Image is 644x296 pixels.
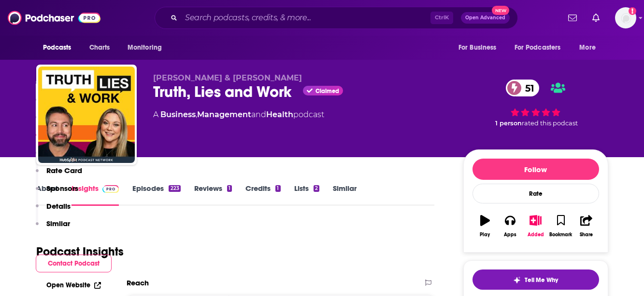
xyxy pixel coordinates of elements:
h2: Reach [127,278,149,287]
div: 1 [227,185,232,192]
img: User Profile [615,7,636,28]
span: Podcasts [43,41,72,54]
button: open menu [36,39,84,57]
p: Similar [46,219,70,228]
span: 51 [515,80,539,96]
button: Bookmark [548,209,573,243]
a: 51 [506,80,539,96]
span: Open Advanced [465,15,505,20]
span: Charts [89,41,110,54]
a: Business [160,110,196,119]
button: Contact Podcast [36,255,112,272]
div: Play [480,232,490,238]
div: A podcast [153,109,324,121]
div: Search podcasts, credits, & more... [155,7,518,29]
button: Follow [472,159,599,180]
a: Health [266,110,293,119]
span: and [251,110,266,119]
div: Bookmark [549,232,572,238]
div: 2 [314,185,319,192]
span: For Podcasters [515,41,561,54]
span: , [196,110,197,119]
div: 223 [169,185,180,192]
p: Details [46,202,71,211]
div: 1 [275,185,280,192]
input: Search podcasts, credits, & more... [181,10,430,26]
button: open menu [121,39,174,57]
span: Ctrl K [430,12,453,24]
button: Open AdvancedNew [461,12,510,24]
span: rated this podcast [522,120,578,127]
button: Play [472,209,498,243]
a: Episodes223 [132,184,180,206]
a: Credits1 [245,184,280,206]
span: Monitoring [128,41,162,54]
span: More [579,41,596,54]
a: Lists2 [294,184,319,206]
div: Share [580,232,593,238]
span: Tell Me Why [525,276,558,284]
button: Apps [498,209,523,243]
span: For Business [458,41,497,54]
button: Share [573,209,599,243]
div: Apps [504,232,516,238]
a: Reviews1 [194,184,232,206]
span: [PERSON_NAME] & [PERSON_NAME] [153,73,302,82]
span: 1 person [495,120,522,127]
a: Show notifications dropdown [564,10,581,26]
div: Added [528,232,544,238]
img: Truth, Lies and Work [38,67,135,163]
button: open menu [508,39,575,57]
span: New [492,6,509,15]
a: Management [197,110,251,119]
button: tell me why sparkleTell Me Why [472,269,599,290]
button: Details [36,202,71,219]
button: Similar [36,219,70,237]
img: tell me why sparkle [513,276,521,284]
svg: Add a profile image [629,7,636,15]
button: open menu [452,39,509,57]
a: Open Website [46,281,101,289]
button: open menu [572,39,608,57]
a: Show notifications dropdown [588,10,603,26]
div: Rate [472,184,599,203]
span: Claimed [315,89,339,94]
button: Show profile menu [615,7,636,28]
button: Added [523,209,548,243]
img: Podchaser - Follow, Share and Rate Podcasts [8,9,100,27]
a: Similar [333,184,357,206]
button: Sponsors [36,184,78,202]
span: Logged in as rnissen [615,7,636,28]
a: Charts [83,39,116,57]
p: Sponsors [46,184,78,193]
div: 51 1 personrated this podcast [463,73,608,133]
